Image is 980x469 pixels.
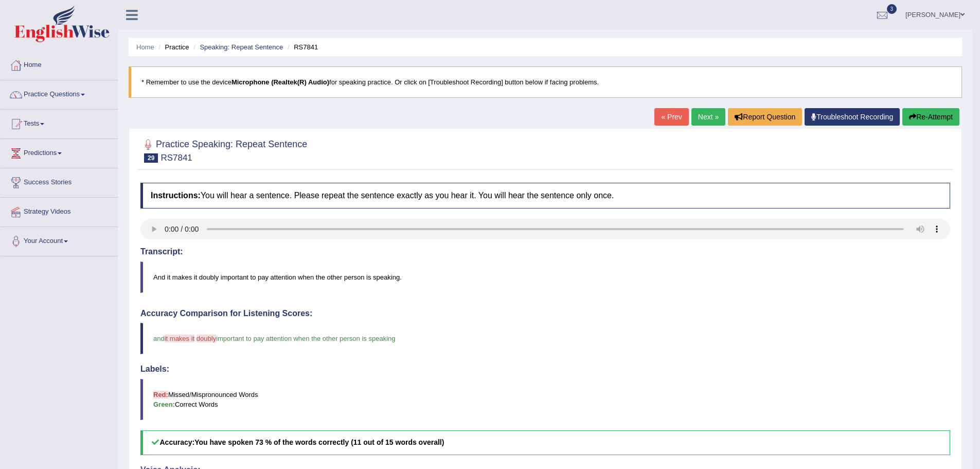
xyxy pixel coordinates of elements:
button: Report Question [728,108,802,126]
blockquote: And it makes it doubly important to pay attention when the other person is speaking. [140,262,950,293]
span: 3 [887,4,897,14]
h4: You will hear a sentence. Please repeat the sentence exactly as you hear it. You will hear the se... [140,183,950,209]
span: important to pay attention when the other person is speaking [216,335,395,342]
b: Red: [153,391,168,398]
a: « Prev [654,108,688,126]
blockquote: * Remember to use the device for speaking practice. Or click on [Troubleshoot Recording] button b... [129,66,962,98]
b: Microphone (Realtek(R) Audio) [231,78,329,86]
a: Speaking: Repeat Sentence [200,43,283,51]
a: Next » [691,108,725,126]
span: it makes it [165,335,195,342]
li: RS7841 [285,42,318,52]
h5: Accuracy: [140,430,950,455]
a: Home [1,51,118,77]
small: RS7841 [161,153,192,163]
h4: Accuracy Comparison for Listening Scores: [140,309,950,318]
a: Home [136,43,154,51]
a: Strategy Videos [1,198,118,223]
span: doubly [197,335,216,342]
h4: Labels: [140,364,950,374]
h4: Transcript: [140,247,950,256]
span: and [153,335,165,342]
a: Success Stories [1,168,118,194]
h2: Practice Speaking: Repeat Sentence [140,137,307,163]
button: Re-Attempt [902,108,959,126]
li: Practice [156,42,189,52]
blockquote: Missed/Mispronounced Words Correct Words [140,379,950,420]
span: 29 [144,153,158,163]
b: Green: [153,401,175,408]
b: You have spoken 73 % of the words correctly (11 out of 15 words overall) [194,438,444,446]
a: Tests [1,110,118,135]
a: Your Account [1,227,118,253]
a: Troubleshoot Recording [805,108,900,126]
b: Instructions: [151,191,201,200]
a: Predictions [1,139,118,165]
a: Practice Questions [1,80,118,106]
